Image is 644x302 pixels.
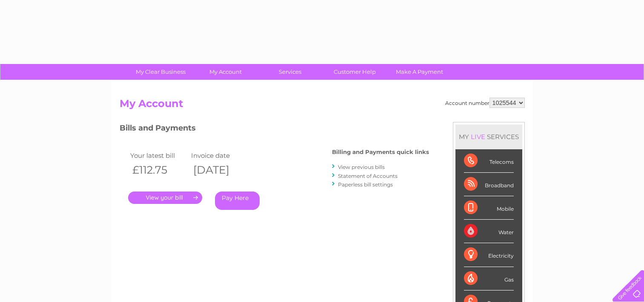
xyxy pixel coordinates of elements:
[464,173,514,196] div: Broadband
[464,196,514,220] div: Mobile
[332,149,429,155] h4: Billing and Payments quick links
[128,161,189,179] th: £112.75
[320,64,390,80] a: Customer Help
[338,164,385,170] a: View previous bills
[469,133,487,141] div: LIVE
[445,98,525,108] div: Account number
[384,64,455,80] a: Make A Payment
[464,149,514,173] div: Telecoms
[338,173,398,179] a: Statement of Accounts
[126,64,196,80] a: My Clear Business
[464,267,514,290] div: Gas
[128,192,202,204] a: .
[464,243,514,267] div: Electricity
[189,161,250,179] th: [DATE]
[338,181,393,188] a: Paperless bill settings
[464,220,514,243] div: Water
[190,64,260,80] a: My Account
[189,150,250,161] td: Invoice date
[120,122,429,137] h3: Bills and Payments
[455,125,522,149] div: MY SERVICES
[255,64,325,80] a: Services
[215,192,260,210] a: Pay Here
[120,98,525,114] h2: My Account
[128,150,189,161] td: Your latest bill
